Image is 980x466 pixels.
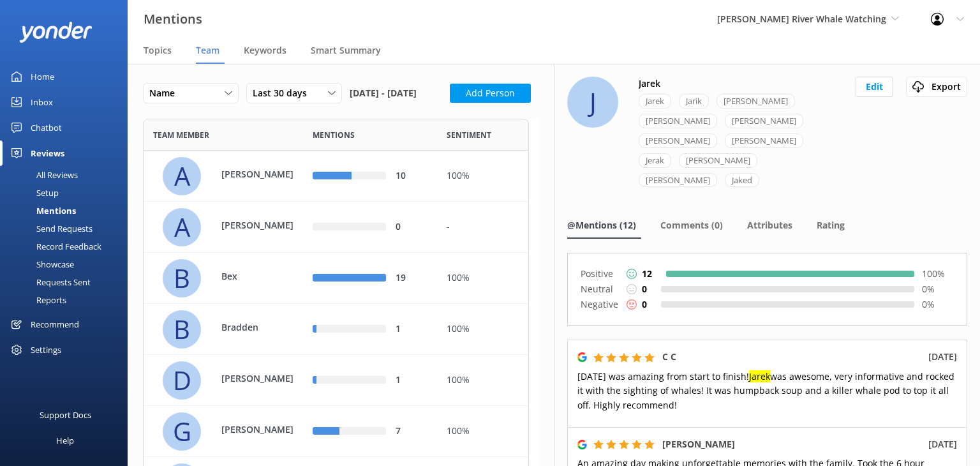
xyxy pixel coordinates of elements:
[396,169,427,183] div: 10
[922,282,954,296] p: 0 %
[639,153,671,168] div: Jerak
[747,219,792,232] span: Attributes
[143,253,529,304] div: row
[31,64,54,89] div: Home
[447,425,519,439] div: 100%
[717,13,886,25] span: [PERSON_NAME] River Whale Watching
[221,218,304,232] p: [PERSON_NAME]
[144,9,202,29] h3: Mentions
[143,151,529,202] div: row
[143,355,529,406] div: row
[447,129,491,141] span: Sentiment
[19,22,93,43] img: yonder-white-logo.png
[396,425,427,439] div: 7
[143,202,529,253] div: row
[909,80,964,94] div: Export
[244,44,286,57] span: Keywords
[313,129,355,141] span: Mentions
[153,129,209,141] span: Team member
[581,282,619,297] p: Neutral
[253,86,315,100] span: Last 30 days
[679,94,709,109] div: Jarik
[642,297,647,312] p: 0
[163,157,201,195] div: A
[163,361,201,400] div: D
[447,169,519,183] div: 100%
[396,220,427,234] div: 0
[450,84,531,103] button: Add Person
[567,77,618,128] div: J
[922,297,954,312] p: 0 %
[8,255,74,273] div: Showcase
[163,208,201,246] div: A
[725,114,803,128] div: [PERSON_NAME]
[447,373,519,387] div: 100%
[567,219,636,232] span: @Mentions (12)
[8,291,128,309] a: Reports
[196,44,219,57] span: Team
[8,273,128,291] a: Requests Sent
[396,271,427,285] div: 19
[817,219,845,232] span: Rating
[639,173,717,188] div: [PERSON_NAME]
[749,370,770,382] mark: Jarek
[679,153,757,168] div: [PERSON_NAME]
[311,44,381,57] span: Smart Summary
[31,337,61,363] div: Settings
[642,282,647,296] p: 0
[396,373,427,387] div: 1
[31,89,53,115] div: Inbox
[8,220,128,237] a: Send Requests
[8,166,128,184] a: All Reviews
[662,437,735,451] h5: [PERSON_NAME]
[447,220,519,234] div: -
[8,220,93,237] div: Send Requests
[149,86,182,100] span: Name
[221,167,304,181] p: [PERSON_NAME]
[221,423,304,437] p: [PERSON_NAME]
[163,310,201,349] div: B
[8,291,66,309] div: Reports
[8,237,101,255] div: Record Feedback
[31,115,62,140] div: Chatbot
[143,304,529,355] div: row
[581,266,619,282] p: Positive
[660,219,723,232] span: Comments (0)
[447,271,519,285] div: 100%
[922,267,954,281] p: 100 %
[163,259,201,297] div: B
[8,184,128,202] a: Setup
[56,428,74,453] div: Help
[856,77,893,97] button: Edit
[662,350,676,364] h5: C C
[8,237,128,255] a: Record Feedback
[577,370,954,411] span: [DATE] was amazing from start to finish! was awesome, very informative and rocked it with the sig...
[221,269,304,283] p: Bex
[928,437,957,451] p: [DATE]
[639,133,717,148] div: [PERSON_NAME]
[639,77,660,91] h4: Jarek
[31,140,64,166] div: Reviews
[221,372,304,386] p: [PERSON_NAME]
[40,402,91,428] div: Support Docs
[716,94,795,109] div: [PERSON_NAME]
[725,173,759,188] div: Jaked
[642,267,652,281] p: 12
[350,83,417,103] span: [DATE] - [DATE]
[928,350,957,364] p: [DATE]
[639,94,671,109] div: Jarek
[581,297,619,312] p: Negative
[163,412,201,451] div: G
[8,202,128,220] a: Mentions
[8,255,128,273] a: Showcase
[8,166,78,184] div: All Reviews
[725,133,803,148] div: [PERSON_NAME]
[8,273,91,291] div: Requests Sent
[8,202,76,220] div: Mentions
[221,320,304,334] p: Bradden
[396,322,427,336] div: 1
[8,184,59,202] div: Setup
[639,114,717,128] div: [PERSON_NAME]
[144,44,172,57] span: Topics
[143,406,529,457] div: row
